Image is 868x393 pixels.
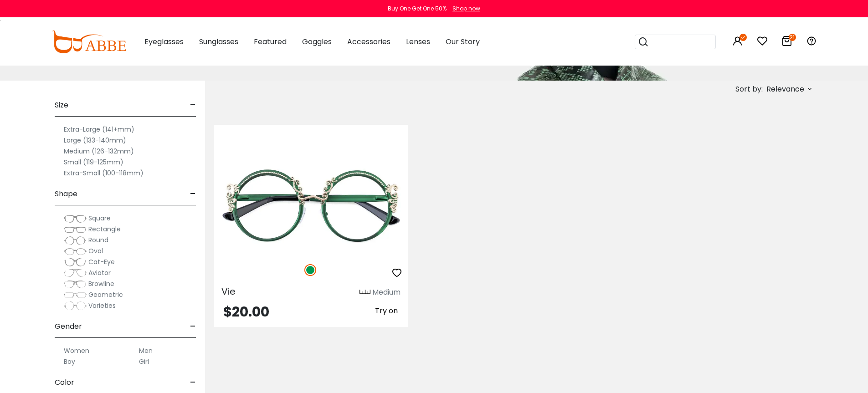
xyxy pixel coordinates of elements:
[221,285,236,298] span: Vie
[254,36,287,47] span: Featured
[144,36,184,47] span: Eyeglasses
[190,316,196,337] span: -
[347,36,390,47] span: Accessories
[375,306,398,316] span: Try on
[88,301,116,310] span: Varieties
[302,36,332,47] span: Goggles
[55,183,77,205] span: Shape
[64,345,89,356] label: Women
[766,81,804,97] span: Relevance
[452,5,480,13] div: Shop now
[64,247,87,256] img: Oval.png
[64,236,87,245] img: Round.png
[139,356,149,367] label: Girl
[88,257,115,266] span: Cat-Eye
[448,5,480,12] a: Shop now
[214,158,408,255] img: Green Vie - Metal ,Adjust Nose Pads
[64,225,87,234] img: Rectangle.png
[88,279,114,288] span: Browline
[55,94,68,116] span: Size
[55,316,82,337] span: Gender
[304,264,316,276] img: Green
[88,246,103,255] span: Oval
[64,291,87,300] img: Geometric.png
[64,146,134,157] label: Medium (126-132mm)
[360,289,370,296] img: size ruler
[406,36,430,47] span: Lenses
[64,214,87,223] img: Square.png
[64,301,87,311] img: Varieties.png
[64,124,134,135] label: Extra-Large (141+mm)
[372,305,401,317] button: Try on
[88,268,111,277] span: Aviator
[88,235,108,245] span: Round
[51,31,126,53] img: abbeglasses.com
[64,258,87,267] img: Cat-Eye.png
[88,290,123,299] span: Geometric
[735,84,763,94] span: Sort by:
[199,36,238,47] span: Sunglasses
[223,302,269,322] span: $20.00
[64,157,123,168] label: Small (119-125mm)
[64,356,75,367] label: Boy
[64,280,87,289] img: Browline.png
[388,5,447,13] div: Buy One Get One 50%
[88,214,111,223] span: Square
[789,34,796,41] i: 21
[139,345,153,356] label: Men
[88,225,121,234] span: Rectangle
[64,269,87,278] img: Aviator.png
[190,183,196,205] span: -
[372,287,401,298] div: Medium
[64,168,144,179] label: Extra-Small (100-118mm)
[446,36,480,47] span: Our Story
[64,135,126,146] label: Large (133-140mm)
[190,94,196,116] span: -
[781,37,792,48] a: 21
